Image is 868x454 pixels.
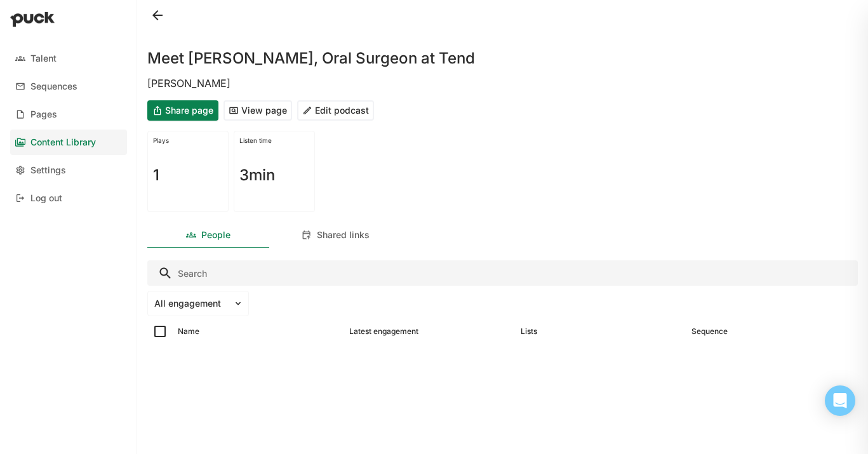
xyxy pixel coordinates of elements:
[147,260,858,286] input: Search
[30,137,96,148] div: Content Library
[30,165,66,176] div: Settings
[153,168,159,183] h1: 1
[10,130,127,155] a: Content Library
[521,327,537,336] div: Lists
[10,46,127,71] a: Talent
[147,76,858,90] div: [PERSON_NAME]
[10,157,127,183] a: Settings
[147,100,218,121] button: Share page
[297,100,374,121] button: Edit podcast
[201,230,230,241] div: People
[224,100,292,121] button: View page
[30,53,57,64] div: Talent
[153,137,223,144] div: Plays
[147,51,475,66] h1: Meet [PERSON_NAME], Oral Surgeon at Tend
[825,385,855,416] div: Open Intercom Messenger
[317,230,370,241] div: Shared links
[691,327,728,336] div: Sequence
[239,137,309,144] div: Listen time
[178,327,199,336] div: Name
[30,193,62,204] div: Log out
[239,168,275,183] h1: 3min
[10,102,127,127] a: Pages
[30,81,77,92] div: Sequences
[10,74,127,99] a: Sequences
[30,109,57,120] div: Pages
[349,327,418,336] div: Latest engagement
